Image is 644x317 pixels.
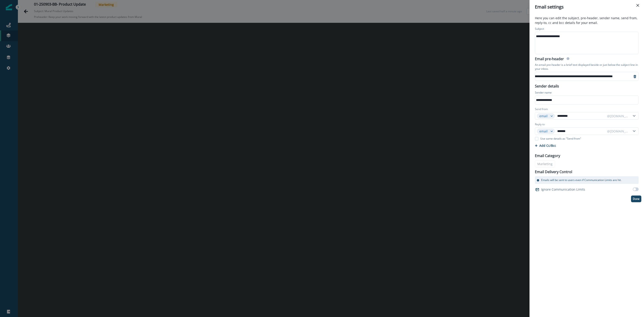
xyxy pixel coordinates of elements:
[541,178,621,182] p: Emails will be sent to users even if Communication Limits are hit.
[535,91,552,96] p: Sender name
[633,197,640,200] p: Done
[535,122,545,126] label: Reply to
[541,187,585,192] p: Ignore Communication Limits
[535,169,572,174] p: Email Delivery Control
[535,57,564,62] h2: Email pre-header
[535,153,560,158] p: Email Category
[532,16,641,26] p: Here you can edit the subject, pre-header, sender name, send from, reply-to, cc and bcc details f...
[535,143,556,148] button: Add Cc/Bcc
[535,4,639,10] div: Email settings
[633,75,637,78] svg: remove-preheader
[535,107,548,111] label: Send from
[607,114,629,118] div: @[DOMAIN_NAME]
[539,114,548,118] div: email
[634,2,641,9] button: Close
[540,137,581,141] p: Use same details as "Send from"
[539,129,548,134] div: email
[532,83,562,89] p: Sender details
[535,62,639,72] p: An email pre-header is a brief text displayed beside or just below the subject line in your inbox.
[607,129,629,134] div: @[DOMAIN_NAME]
[631,196,641,202] button: Done
[535,27,544,32] p: Subject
